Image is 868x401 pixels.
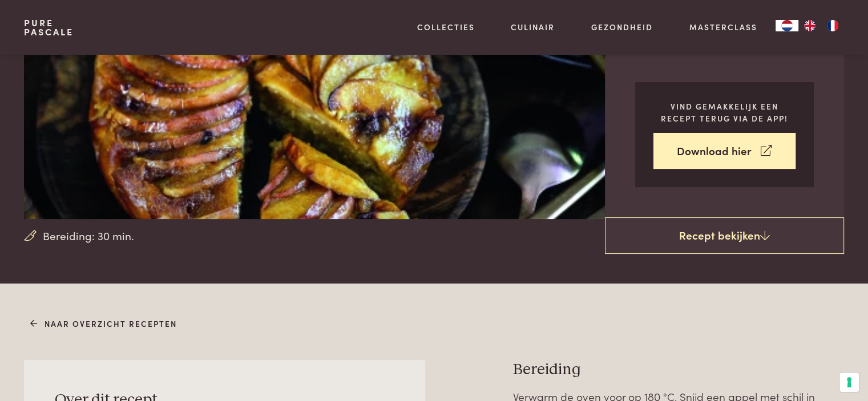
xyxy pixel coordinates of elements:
[605,217,844,254] a: Recept bekijken
[417,21,475,33] a: Collecties
[24,18,74,37] a: PurePascale
[653,100,796,124] p: Vind gemakkelijk een recept terug via de app!
[839,372,859,392] button: Uw voorkeuren voor toestemming voor trackingtechnologieën
[798,20,844,31] ul: Language list
[798,20,821,31] a: EN
[689,21,757,33] a: Masterclass
[43,228,134,244] span: Bereiding: 30 min.
[776,20,844,31] aside: Language selected: Nederlands
[776,20,798,31] div: Language
[776,20,798,31] a: NL
[653,133,796,169] a: Download hier
[30,318,177,330] a: Naar overzicht recepten
[513,360,844,380] h3: Bereiding
[511,21,555,33] a: Culinair
[821,20,844,31] a: FR
[591,21,653,33] a: Gezondheid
